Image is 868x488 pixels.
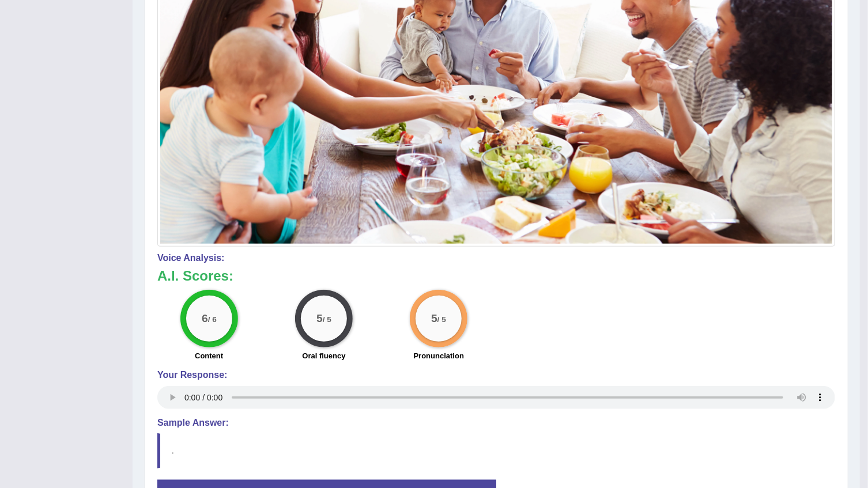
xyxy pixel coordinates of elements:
[157,418,835,428] h4: Sample Answer:
[414,350,464,361] label: Pronunciation
[323,315,331,324] small: / 5
[195,350,223,361] label: Content
[302,350,345,361] label: Oral fluency
[157,433,835,468] blockquote: .
[157,370,835,380] h4: Your Response:
[202,312,208,325] big: 6
[431,312,437,325] big: 5
[157,268,233,283] b: A.I. Scores:
[316,312,323,325] big: 5
[157,253,835,263] h4: Voice Analysis:
[437,315,446,324] small: / 5
[207,315,216,324] small: / 6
